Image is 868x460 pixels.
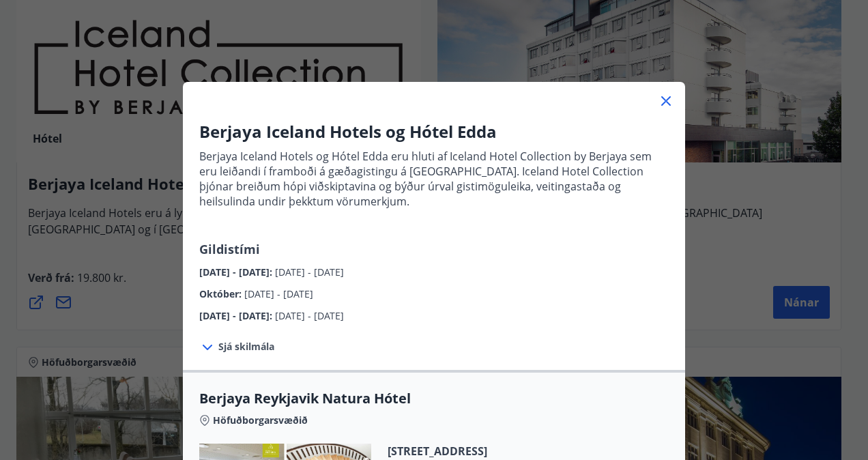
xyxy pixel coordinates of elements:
span: Október : [199,287,244,300]
span: Höfuðborgarsvæðið [213,414,308,427]
h3: Berjaya Iceland Hotels og Hótel Edda [199,120,669,143]
p: Berjaya Iceland Hotels og Hótel Edda eru hluti af Iceland Hotel Collection by Berjaya sem eru lei... [199,149,669,209]
span: Sjá skilmála [218,340,274,354]
span: Berjaya Reykjavik Natura Hótel [199,389,669,408]
span: [DATE] - [DATE] [275,309,344,322]
span: [DATE] - [DATE] [244,287,313,300]
span: [STREET_ADDRESS] [388,444,547,459]
span: [DATE] - [DATE] [275,265,344,278]
span: Gildistími [199,241,260,257]
span: [DATE] - [DATE] : [199,309,275,322]
span: [DATE] - [DATE] : [199,265,275,278]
